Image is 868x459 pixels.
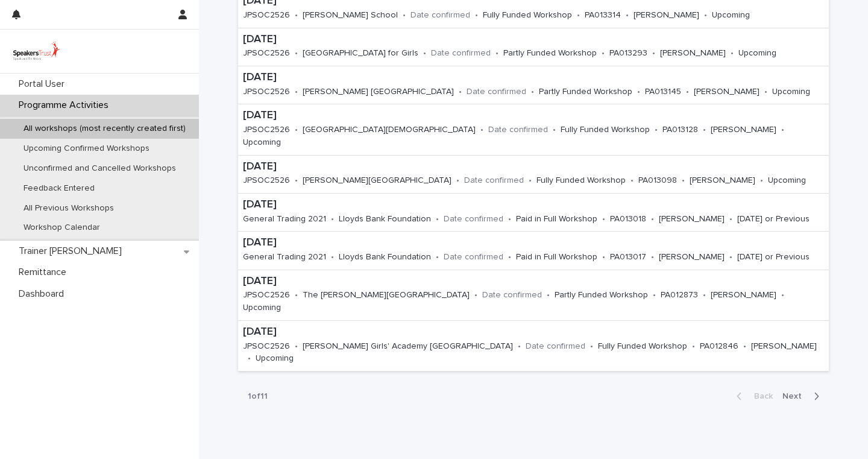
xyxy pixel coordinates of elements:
[764,87,767,97] p: •
[14,183,104,194] p: Feedback Entered
[238,232,829,270] a: [DATE]General Trading 2021•Lloyds Bank Foundation•Date confirmed•Paid in Full Workshop•PA013017•[...
[303,341,513,352] p: [PERSON_NAME] Girls' Academy [GEOGRAPHIC_DATA]
[14,288,74,300] p: Dashboard
[303,10,398,21] p: [PERSON_NAME] School
[467,87,526,97] p: Date confirmed
[738,48,776,59] p: Upcoming
[631,176,634,186] p: •
[303,176,451,186] p: [PERSON_NAME][GEOGRAPHIC_DATA]
[238,104,829,155] a: [DATE]JPSOC2526•[GEOGRAPHIC_DATA][DEMOGRAPHIC_DATA]•Date confirmed•Fully Funded Workshop•PA013128...
[444,214,503,224] p: Date confirmed
[516,252,597,262] p: Paid in Full Workshop
[729,214,732,224] p: •
[482,290,542,300] p: Date confirmed
[488,125,548,135] p: Date confirmed
[781,125,784,135] p: •
[14,203,124,214] p: All Previous Workshops
[243,109,824,122] p: [DATE]
[637,87,640,97] p: •
[602,214,605,224] p: •
[700,341,738,352] p: PA012846
[704,10,707,21] p: •
[243,198,824,212] p: [DATE]
[243,326,824,339] p: [DATE]
[690,176,755,186] p: [PERSON_NAME]
[474,290,477,300] p: •
[14,124,195,134] p: All workshops (most recently created first)
[651,252,654,262] p: •
[243,48,290,59] p: JPSOC2526
[737,214,810,224] p: [DATE] or Previous
[456,176,459,186] p: •
[778,391,829,402] button: Next
[436,214,439,224] p: •
[711,125,776,135] p: [PERSON_NAME]
[238,194,829,232] a: [DATE]General Trading 2021•Lloyds Bank Foundation•Date confirmed•Paid in Full Workshop•PA013018•[...
[295,176,298,186] p: •
[444,252,503,262] p: Date confirmed
[585,10,621,21] p: PA013314
[547,290,550,300] p: •
[508,252,511,262] p: •
[243,176,290,186] p: JPSOC2526
[14,144,159,154] p: Upcoming Confirmed Workshops
[602,252,605,262] p: •
[526,341,585,352] p: Date confirmed
[243,236,824,250] p: [DATE]
[729,252,732,262] p: •
[577,10,580,21] p: •
[256,353,294,364] p: Upcoming
[243,71,824,84] p: [DATE]
[660,48,726,59] p: [PERSON_NAME]
[248,353,251,364] p: •
[731,48,734,59] p: •
[503,48,597,59] p: Partly Funded Workshop
[14,78,74,90] p: Portal User
[295,48,298,59] p: •
[464,176,524,186] p: Date confirmed
[747,392,773,400] span: Back
[431,48,491,59] p: Date confirmed
[590,341,593,352] p: •
[651,214,654,224] p: •
[243,87,290,97] p: JPSOC2526
[243,10,290,21] p: JPSOC2526
[331,252,334,262] p: •
[243,160,824,174] p: [DATE]
[331,214,334,224] p: •
[772,87,810,97] p: Upcoming
[238,382,277,411] p: 1 of 11
[694,87,759,97] p: [PERSON_NAME]
[339,214,431,224] p: Lloyds Bank Foundation
[295,125,298,135] p: •
[238,156,829,194] a: [DATE]JPSOC2526•[PERSON_NAME][GEOGRAPHIC_DATA]•Date confirmed•Fully Funded Workshop•PA013098•[PER...
[659,252,725,262] p: [PERSON_NAME]
[751,341,817,352] p: [PERSON_NAME]
[403,10,406,21] p: •
[238,321,829,372] a: [DATE]JPSOC2526•[PERSON_NAME] Girls' Academy [GEOGRAPHIC_DATA]•Date confirmed•Fully Funded Worksh...
[410,10,470,21] p: Date confirmed
[782,392,809,400] span: Next
[10,39,63,63] img: UVamC7uQTJC0k9vuxGLS
[661,290,698,300] p: PA012873
[243,275,824,288] p: [DATE]
[483,10,572,21] p: Fully Funded Workshop
[634,10,699,21] p: [PERSON_NAME]
[475,10,478,21] p: •
[536,176,626,186] p: Fully Funded Workshop
[243,252,326,262] p: General Trading 2021
[645,87,681,97] p: PA013145
[518,341,521,352] p: •
[711,290,776,300] p: [PERSON_NAME]
[760,176,763,186] p: •
[781,290,784,300] p: •
[743,341,746,352] p: •
[692,341,695,352] p: •
[243,138,281,148] p: Upcoming
[531,87,534,97] p: •
[303,48,418,59] p: [GEOGRAPHIC_DATA] for Girls
[703,125,706,135] p: •
[14,245,131,257] p: Trainer [PERSON_NAME]
[295,87,298,97] p: •
[243,290,290,300] p: JPSOC2526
